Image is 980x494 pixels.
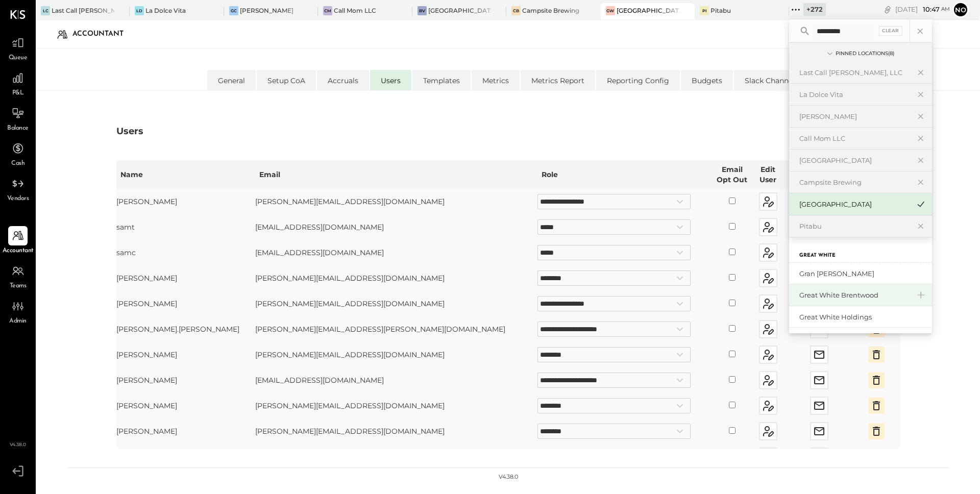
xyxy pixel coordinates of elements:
[617,6,679,15] div: [GEOGRAPHIC_DATA]
[116,342,255,367] td: [PERSON_NAME]
[418,6,427,15] div: BV
[323,6,332,15] div: CM
[11,159,24,168] span: Cash
[952,2,969,18] button: No
[879,26,902,36] div: Clear
[116,418,255,444] td: [PERSON_NAME]
[255,367,537,393] td: [EMAIL_ADDRESS][DOMAIN_NAME]
[710,160,754,189] th: Email Opt Out
[754,160,782,189] th: Edit User
[7,124,29,133] span: Balance
[1,68,35,98] a: P&L
[799,200,910,209] div: [GEOGRAPHIC_DATA]
[116,189,255,214] td: [PERSON_NAME]
[255,291,537,316] td: [PERSON_NAME][EMAIL_ADDRESS][DOMAIN_NAME]
[1,104,35,133] a: Balance
[883,4,893,15] div: copy link
[255,393,537,418] td: [PERSON_NAME][EMAIL_ADDRESS][DOMAIN_NAME]
[799,221,910,231] div: Pitabu
[135,6,144,15] div: LD
[472,70,520,90] li: Metrics
[799,68,910,78] div: Last Call [PERSON_NAME], LLC
[255,342,537,367] td: [PERSON_NAME][EMAIL_ADDRESS][DOMAIN_NAME]
[240,6,293,15] div: [PERSON_NAME]
[1,261,35,291] a: Teams
[9,317,27,326] span: Admin
[521,70,595,90] li: Metrics Report
[799,312,927,322] div: Great White Holdings
[799,112,910,121] div: [PERSON_NAME]
[255,160,537,189] th: Email
[681,70,733,90] li: Budgets
[734,70,809,90] li: Slack Channels
[799,290,910,300] div: Great White Brentwood
[207,70,256,90] li: General
[255,189,537,214] td: [PERSON_NAME][EMAIL_ADDRESS][DOMAIN_NAME]
[799,156,910,165] div: [GEOGRAPHIC_DATA]
[1,33,35,63] a: Queue
[10,282,27,291] span: Teams
[370,70,411,90] li: Users
[1,174,35,204] a: Vendors
[317,70,369,90] li: Accruals
[522,6,579,15] div: Campsite Brewing
[257,70,316,90] li: Setup CoA
[229,6,238,15] div: GC
[836,50,894,57] div: Pinned Locations ( 8 )
[116,214,255,240] td: samt
[799,252,836,259] label: Great White
[412,70,471,90] li: Templates
[41,6,50,15] div: LC
[116,160,255,189] th: Name
[255,444,537,470] td: [EMAIL_ADDRESS][DOMAIN_NAME]
[116,444,255,470] td: kelsey
[116,291,255,316] td: [PERSON_NAME]
[803,3,826,16] div: + 272
[116,125,143,138] div: Users
[799,269,927,279] div: Gran [PERSON_NAME]
[52,6,114,15] div: Last Call [PERSON_NAME], LLC
[428,6,491,15] div: [GEOGRAPHIC_DATA]
[499,473,518,481] div: v 4.38.0
[9,54,28,63] span: Queue
[511,6,521,15] div: CB
[606,6,615,15] div: GW
[116,265,255,291] td: [PERSON_NAME]
[7,194,29,204] span: Vendors
[537,160,710,189] th: Role
[1,139,35,168] a: Cash
[3,246,34,256] span: Accountant
[72,26,134,42] div: Accountant
[700,6,709,15] div: Pi
[255,418,537,444] td: [PERSON_NAME][EMAIL_ADDRESS][DOMAIN_NAME]
[116,393,255,418] td: [PERSON_NAME]
[710,6,731,15] div: Pitabu
[255,240,537,265] td: [EMAIL_ADDRESS][DOMAIN_NAME]
[116,240,255,265] td: samc
[145,6,186,15] div: La Dolce Vita
[799,90,910,100] div: La Dolce Vita
[116,367,255,393] td: [PERSON_NAME]
[255,265,537,291] td: [PERSON_NAME][EMAIL_ADDRESS][DOMAIN_NAME]
[12,89,24,98] span: P&L
[1,297,35,326] a: Admin
[799,178,910,187] div: Campsite Brewing
[255,316,537,342] td: [PERSON_NAME][EMAIL_ADDRESS][PERSON_NAME][DOMAIN_NAME]
[895,5,950,14] div: [DATE]
[799,134,910,143] div: Call Mom LLC
[116,316,255,342] td: [PERSON_NAME].[PERSON_NAME]
[1,226,35,256] a: Accountant
[334,6,376,15] div: Call Mom LLC
[782,160,857,189] th: Send Password Reset Email
[596,70,680,90] li: Reporting Config
[255,214,537,240] td: [EMAIL_ADDRESS][DOMAIN_NAME]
